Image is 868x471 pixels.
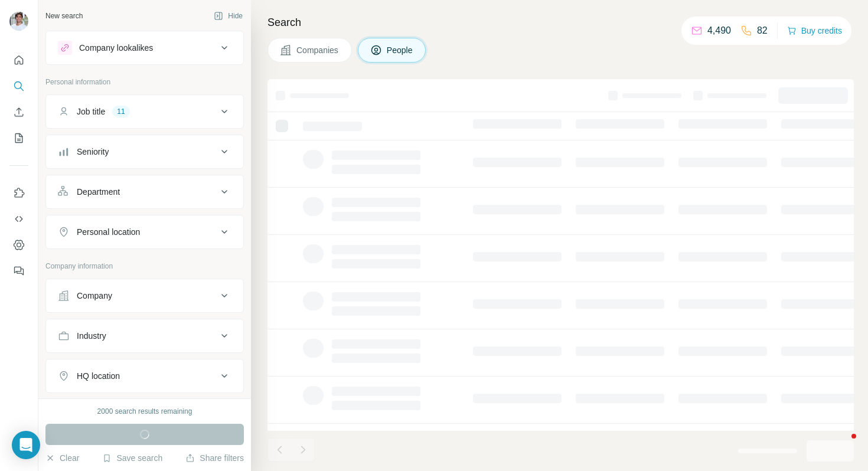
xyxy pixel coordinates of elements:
[46,178,243,206] button: Department
[787,22,842,39] button: Buy credits
[707,24,731,38] p: 4,490
[102,452,162,464] button: Save search
[9,102,28,123] button: Enrich CSV
[828,431,856,459] iframe: Intercom live chat
[9,208,28,230] button: Use Surfe API
[267,14,854,31] h4: Search
[46,97,243,126] button: Job title11
[46,34,243,62] button: Company lookalikes
[9,12,28,31] img: Avatar
[45,452,79,464] button: Clear
[77,106,105,117] div: Job title
[387,44,414,56] span: People
[46,218,243,246] button: Personal location
[97,406,192,417] div: 2000 search results remaining
[45,261,244,272] p: Company information
[45,11,83,21] div: New search
[77,370,120,382] div: HQ location
[757,24,768,38] p: 82
[112,106,129,117] div: 11
[9,182,28,204] button: Use Surfe on LinkedIn
[46,138,243,166] button: Seniority
[296,44,340,56] span: Companies
[46,282,243,310] button: Company
[45,77,244,87] p: Personal information
[9,50,28,71] button: Quick start
[77,330,106,342] div: Industry
[185,452,244,464] button: Share filters
[9,76,28,97] button: Search
[77,186,120,198] div: Department
[9,234,28,256] button: Dashboard
[46,362,243,390] button: HQ location
[12,431,40,459] div: Open Intercom Messenger
[9,260,28,282] button: Feedback
[77,146,109,158] div: Seniority
[79,42,153,54] div: Company lookalikes
[77,226,140,238] div: Personal location
[46,322,243,350] button: Industry
[9,127,28,149] button: My lists
[205,7,251,25] button: Hide
[77,290,112,302] div: Company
